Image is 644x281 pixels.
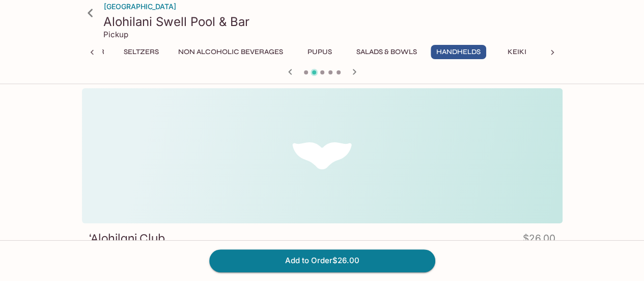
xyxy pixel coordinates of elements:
button: Keiki [494,45,540,59]
button: Add to Order$26.00 [209,249,435,272]
button: Non Alcoholic Beverages [173,45,289,59]
button: Handhelds [431,45,486,59]
button: Salads & Bowls [351,45,423,59]
button: Seltzers [118,45,164,59]
div: ‘Alohilani Club [82,88,563,223]
p: Pickup [103,30,128,39]
h3: ‘Alohilani Club [89,231,165,246]
button: Pupus [297,45,343,59]
h3: Alohilani Swell Pool & Bar [103,14,558,30]
h4: $26.00 [523,231,555,250]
